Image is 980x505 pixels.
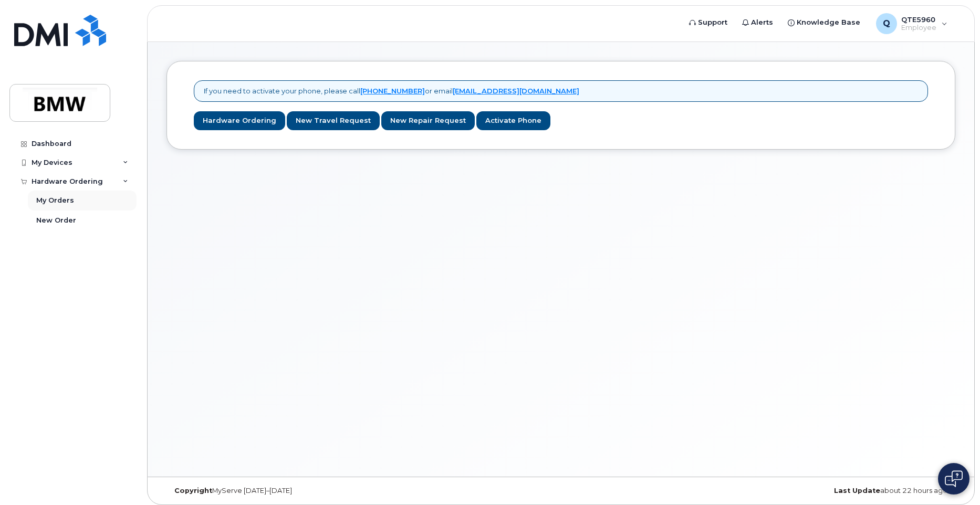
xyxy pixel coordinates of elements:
[381,111,475,131] a: New Repair Request
[166,487,430,495] div: MyServe [DATE]–[DATE]
[194,111,285,131] a: Hardware Ordering
[204,86,579,96] p: If you need to activate your phone, please call or email
[945,470,963,487] img: Open chat
[834,487,880,495] strong: Last Update
[174,487,212,495] strong: Copyright
[476,111,550,131] a: Activate Phone
[453,87,579,95] a: [EMAIL_ADDRESS][DOMAIN_NAME]
[360,87,425,95] a: [PHONE_NUMBER]
[692,487,955,495] div: about 22 hours ago
[287,111,380,131] a: New Travel Request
